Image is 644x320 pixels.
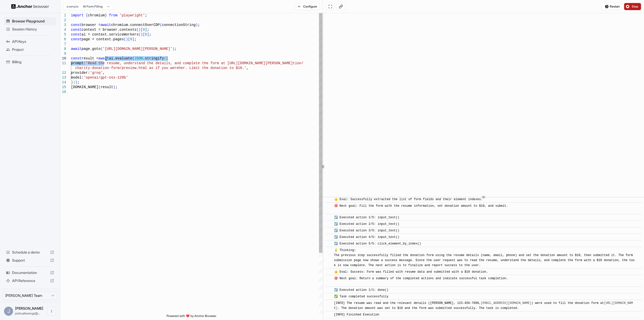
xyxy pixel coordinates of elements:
span: ; [147,28,149,32]
span: .stringify [143,56,164,60]
span: ) [75,80,77,84]
span: ( [132,56,134,60]
span: model: [71,76,84,80]
span: ​ [328,301,330,306]
span: ; [115,85,117,89]
span: Stop [632,5,639,9]
span: [ [141,28,143,32]
div: 9 [60,51,66,56]
span: ) [73,80,75,84]
span: result [101,85,113,89]
span: const [71,23,82,27]
span: ☑️ Executed action 1/1: done() [334,288,389,292]
span: await [71,47,82,51]
span: , [103,71,105,75]
span: ( [136,28,138,32]
span: ( [124,37,126,41]
div: 3 [60,23,66,27]
span: lete the form at [URL][DOMAIN_NAME][PERSON_NAME] [191,61,293,65]
div: API Keys [4,38,56,46]
button: Stop [624,3,641,10]
span: from [109,13,117,17]
span: joshuafewings@gmail.com [15,311,40,315]
div: Session History [4,25,56,33]
span: ​ [328,203,330,208]
div: Billing [4,58,56,66]
span: Billing [12,59,54,64]
span: { [166,56,168,60]
span: ] [145,28,147,32]
div: 16 [60,90,66,94]
button: Copy live view URL [337,3,345,10]
div: Browser Playground [4,17,56,25]
div: 14 [60,80,66,85]
span: const [71,56,82,60]
button: Open in full screen [326,3,335,10]
span: 🎯 Next goal: Fill the form with the resume information, set donation amount to $10, and submit. [334,204,508,213]
span: ​ [328,248,330,253]
span: const [71,28,82,32]
span: prompt: [71,61,86,65]
span: Joshua Fewings [15,306,43,310]
span: [ [143,32,145,37]
div: J [4,307,13,316]
span: her. Limit the donation to $10.' [179,66,246,70]
div: 2 [60,18,66,23]
span: example: [67,5,79,9]
span: [INFO] The resume was read and the relevant details ([PERSON_NAME], 123-456-7890, ) were used to ... [334,301,633,310]
span: Support [12,258,48,263]
span: ai.evaluate [109,56,132,60]
span: Powered with ❤️ by Anchor Browser [167,314,216,320]
span: Session History [12,27,54,32]
span: 👍 Eval: Success: Form was filled with resume data and submitted with a $10 donation. [334,270,488,274]
div: API Reference [4,277,56,285]
span: 0 [143,28,145,32]
span: Project [12,47,54,52]
span: , [246,66,248,70]
span: 🎯 Next goal: Return a summary of the completed actions and indicate successful task completion. [334,277,508,285]
div: Support [4,256,56,264]
span: 0 [130,37,132,41]
button: Restart [601,3,622,10]
span: ​ [328,312,330,317]
span: 'playwright' [119,13,145,17]
div: 4 [60,27,66,32]
span: ☑️ Executed action 1/5: input_text() [334,216,399,219]
span: ] [147,32,149,37]
span: [ [128,37,130,41]
span: page = context.pages [82,37,124,41]
span: [DOMAIN_NAME] [71,85,98,89]
span: Browser Playground [12,19,54,24]
div: 8 [60,47,66,51]
span: context = browser.contexts [82,28,136,32]
button: Configure [295,3,320,10]
span: ​ [328,276,330,281]
span: } [105,13,107,17]
span: provider: [71,71,90,75]
span: 0 [145,32,147,37]
div: 1 [60,13,66,18]
span: ) [113,85,115,89]
div: 12 [60,70,66,75]
span: ​ [328,215,330,220]
span: ) [172,47,174,51]
span: { [86,13,88,17]
span: result = [82,56,98,60]
span: ) [141,32,143,37]
span: ( [98,85,100,89]
span: ( [160,23,162,27]
span: tion/ [293,61,303,65]
span: ( [139,32,141,37]
span: 'openai/gpt-oss-120b' [84,76,128,80]
span: ai = context.serviceWorkers [82,32,139,37]
div: Schedule a demo [4,248,56,256]
div: 7 [60,42,66,47]
button: Open menu [47,307,56,316]
span: ​ [328,288,330,293]
span: await [101,23,111,27]
span: ☑️ Executed action 4/5: input_text() [334,235,399,239]
span: const [71,32,82,37]
span: Restart [610,5,620,9]
span: JSON [134,56,143,60]
span: chromium.connectOverCDP [111,23,160,27]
